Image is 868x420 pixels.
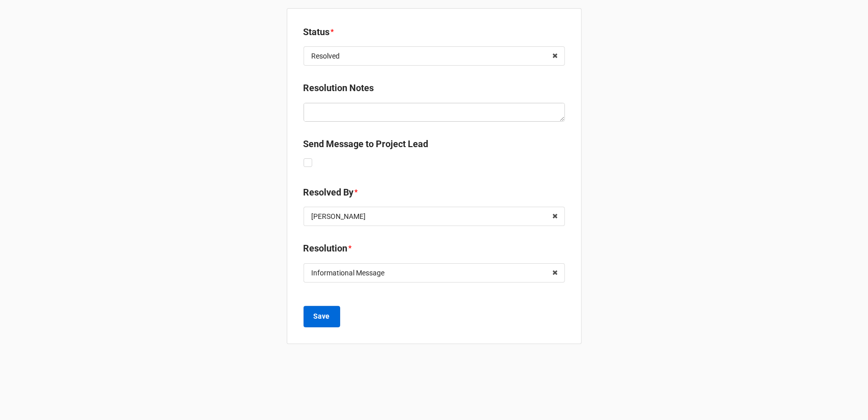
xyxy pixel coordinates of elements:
[304,25,330,39] label: Status
[304,185,354,200] label: Resolved By
[304,241,348,256] label: Resolution
[304,306,340,327] button: Save
[314,311,330,322] b: Save
[312,52,340,60] div: Resolved
[304,137,429,151] label: Send Message to Project Lead
[312,269,385,276] div: Informational Message
[312,213,366,220] div: [PERSON_NAME]
[304,81,374,95] label: Resolution Notes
